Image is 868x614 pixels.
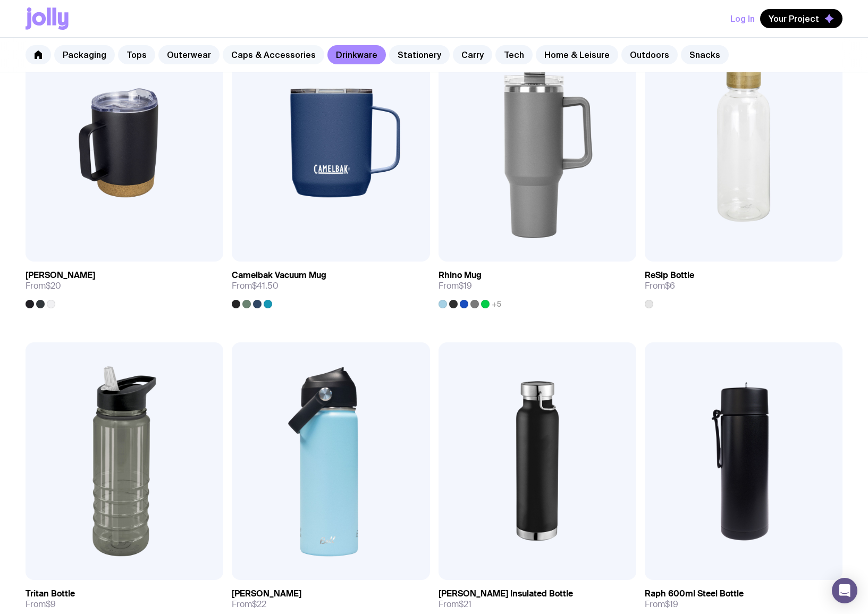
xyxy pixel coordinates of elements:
[645,588,744,599] h3: Raph 600ml Steel Bottle
[665,599,678,610] span: $19
[665,280,675,291] span: $6
[760,9,842,28] button: Your Project
[536,45,618,64] a: Home & Leisure
[46,280,61,291] span: $20
[26,599,56,610] span: From
[645,599,678,610] span: From
[158,45,220,64] a: Outerwear
[327,45,386,64] a: Drinkware
[621,45,678,64] a: Outdoors
[118,45,155,64] a: Tops
[439,281,472,291] span: From
[439,270,482,281] h3: Rhino Mug
[459,280,472,291] span: $19
[54,45,115,64] a: Packaging
[681,45,729,64] a: Snacks
[232,270,326,281] h3: Camelbak Vacuum Mug
[459,599,471,610] span: $21
[26,262,223,308] a: [PERSON_NAME]From$20
[730,9,755,28] button: Log In
[252,599,266,610] span: $22
[439,262,636,308] a: Rhino MugFrom$19+5
[26,281,61,291] span: From
[46,599,56,610] span: $9
[439,588,573,599] h3: [PERSON_NAME] Insulated Bottle
[832,578,857,603] div: Open Intercom Messenger
[492,300,501,308] span: +5
[232,262,429,308] a: Camelbak Vacuum MugFrom$41.50
[645,262,842,308] a: ReSip BottleFrom$6
[645,270,694,281] h3: ReSip Bottle
[769,13,819,24] span: Your Project
[645,281,675,291] span: From
[26,588,75,599] h3: Tritan Bottle
[26,270,95,281] h3: [PERSON_NAME]
[495,45,533,64] a: Tech
[232,588,301,599] h3: [PERSON_NAME]
[389,45,450,64] a: Stationery
[223,45,324,64] a: Caps & Accessories
[439,599,471,610] span: From
[232,281,279,291] span: From
[232,599,266,610] span: From
[453,45,492,64] a: Carry
[252,280,279,291] span: $41.50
